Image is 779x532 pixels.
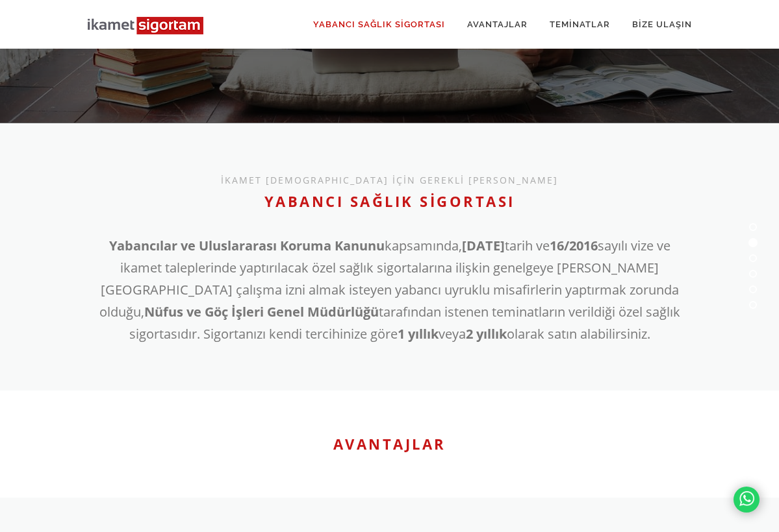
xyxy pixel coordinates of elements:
[466,325,507,343] b: 2 yıllık
[550,237,598,254] b: 16/2016
[88,17,205,34] img: Sinop Sigorta
[221,175,558,185] h5: İKAMET [DEMOGRAPHIC_DATA] İÇİN GEREKLİ [PERSON_NAME]
[462,237,505,254] b: [DATE]
[88,193,692,209] h2: YABANCI SAĞLIK SİGORTASI
[144,303,379,320] b: Nüfus ve Göç İşleri Genel Müdürlüğü
[88,235,692,345] p: kapsamında, tarih ve sayılı vize ve ikamet taleplerinde yaptırılacak özel sağlık sigortalarına il...
[398,325,439,343] b: 1 yıllık
[109,237,385,254] b: Yabancılar ve Uluslararası Koruma Kanunu
[88,436,692,452] h2: AVANTAJLAR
